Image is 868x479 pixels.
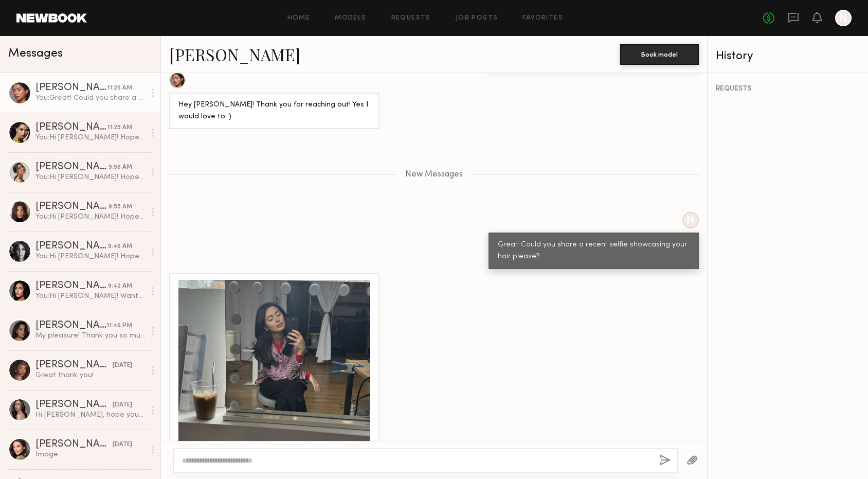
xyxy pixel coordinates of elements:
[35,93,145,103] div: You: Great! Could you share a recent selfie showcasing your hair please?
[405,170,463,179] span: New Messages
[108,281,132,291] div: 9:42 AM
[35,450,145,459] div: Image
[113,440,132,450] div: [DATE]
[716,50,860,62] div: History
[35,370,145,380] div: Great thank you!
[106,321,132,331] div: 11:46 PM
[113,361,132,370] div: [DATE]
[391,15,431,22] a: Requests
[35,331,145,341] div: My pleasure! Thank you so much! Here is my address: [PERSON_NAME] [STREET_ADDRESS][PERSON_NAME]
[35,252,145,261] div: You: Hi [PERSON_NAME]! Hope you're well :) I'm Ela, creative producer for Act+Acre. We have an up...
[620,44,699,65] button: Book model
[35,360,113,370] div: [PERSON_NAME]
[35,202,109,212] div: [PERSON_NAME]
[35,281,108,291] div: [PERSON_NAME]
[107,83,132,93] div: 11:26 AM
[716,85,860,93] div: REQUESTS
[35,400,113,410] div: [PERSON_NAME]
[35,172,145,182] div: You: Hi [PERSON_NAME]! Hope you're well :) We have an upcoming shoot [DATE][DATE] and wanted to s...
[169,43,300,65] a: [PERSON_NAME]
[109,163,132,172] div: 9:56 AM
[35,291,145,301] div: You: Hi [PERSON_NAME]! Wanted to follow up here :)
[35,410,145,420] div: Hi [PERSON_NAME], hope you are doing good! Thank you for reaching out and thank you for interest....
[107,123,132,133] div: 11:25 AM
[35,122,107,133] div: [PERSON_NAME]
[8,48,63,60] span: Messages
[456,15,498,22] a: Job Posts
[498,239,690,263] div: Great! Could you share a recent selfie showcasing your hair please?
[287,15,311,22] a: Home
[35,241,108,252] div: [PERSON_NAME]
[522,15,563,22] a: Favorites
[113,400,132,410] div: [DATE]
[35,83,107,93] div: [PERSON_NAME]
[108,242,132,252] div: 9:46 AM
[35,162,109,172] div: [PERSON_NAME]
[620,49,699,58] a: Book model
[109,202,132,212] div: 9:55 AM
[835,10,852,26] a: N
[35,133,145,143] div: You: Hi [PERSON_NAME]! Hope you're well :) We have an upcoming shoot [DATE][DATE] and wanted to s...
[335,15,366,22] a: Models
[178,99,370,123] div: Hey [PERSON_NAME]! Thank you for reaching out! Yes I would love to :)
[35,321,106,331] div: [PERSON_NAME]
[35,212,145,222] div: You: Hi [PERSON_NAME]! Hope you're well :) I'm Ela, creative producer for Act+Acre. We have an up...
[35,439,113,450] div: [PERSON_NAME]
